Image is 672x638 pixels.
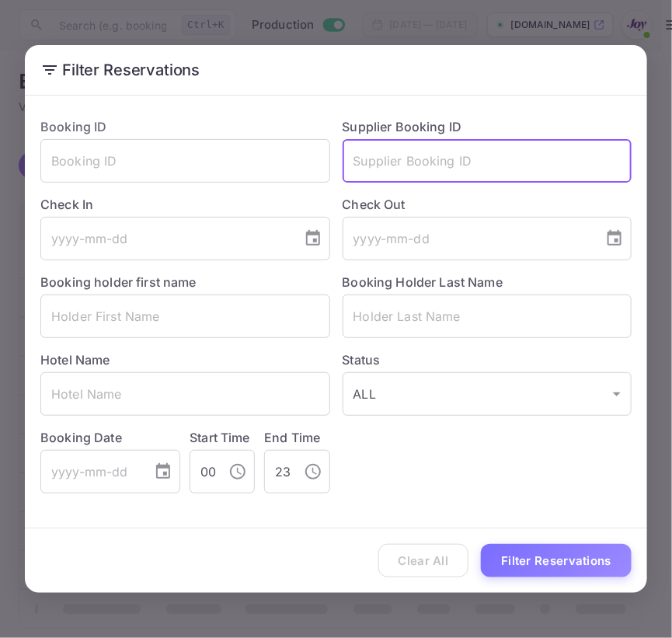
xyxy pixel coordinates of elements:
[343,119,462,134] label: Supplier Booking ID
[40,352,110,368] label: Hotel Name
[40,119,107,134] label: Booking ID
[40,139,330,183] input: Booking ID
[343,217,594,260] input: yyyy-mm-dd
[190,430,250,445] label: Start Time
[599,223,630,254] button: Choose date
[298,456,329,487] button: Choose time, selected time is 11:59 PM
[148,456,179,487] button: Choose date
[343,139,632,183] input: Supplier Booking ID
[264,450,291,493] input: hh:mm
[298,223,329,254] button: Choose date
[40,450,141,493] input: yyyy-mm-dd
[343,372,632,416] div: ALL
[40,217,291,260] input: yyyy-mm-dd
[40,295,330,338] input: Holder First Name
[222,456,253,487] button: Choose time, selected time is 12:00 AM
[481,544,632,577] button: Filter Reservations
[40,372,330,416] input: Hotel Name
[190,450,216,493] input: hh:mm
[343,195,632,214] label: Check Out
[343,350,632,369] label: Status
[40,428,180,447] label: Booking Date
[40,274,197,290] label: Booking holder first name
[343,295,632,338] input: Holder Last Name
[264,430,320,445] label: End Time
[343,274,503,290] label: Booking Holder Last Name
[25,45,647,95] h2: Filter Reservations
[40,195,330,214] label: Check In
